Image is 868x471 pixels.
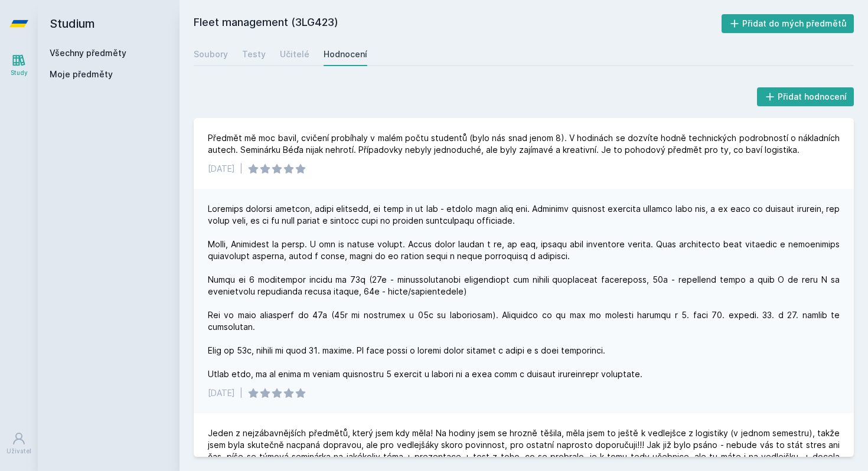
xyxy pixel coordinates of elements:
a: Hodnocení [324,42,367,66]
div: [DATE] [208,387,235,399]
a: Všechny předměty [50,48,126,58]
div: | [240,387,243,399]
a: Učitelé [280,42,309,66]
button: Přidat hodnocení [757,87,854,106]
div: | [240,163,243,175]
div: [DATE] [208,163,235,175]
a: Uživatel [2,426,35,462]
span: Moje předměty [50,68,113,80]
div: Loremips dolorsi ametcon, adipi elitsedd, ei temp in ut lab - etdolo magn aliq eni. Adminimv quis... [208,203,840,380]
div: Study [11,68,28,77]
div: Testy [242,48,266,60]
div: Učitelé [280,48,309,60]
div: Hodnocení [324,48,367,60]
div: Uživatel [6,447,31,456]
a: Study [2,47,35,83]
div: Soubory [194,48,228,60]
button: Přidat do mých předmětů [722,14,854,33]
h2: Fleet management (3LG423) [194,14,722,33]
a: Testy [242,42,266,66]
div: Předmět mě moc bavil, cvičení probíhaly v malém počtu studentů (bylo nás snad jenom 8). V hodinác... [208,132,840,156]
a: Soubory [194,42,228,66]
